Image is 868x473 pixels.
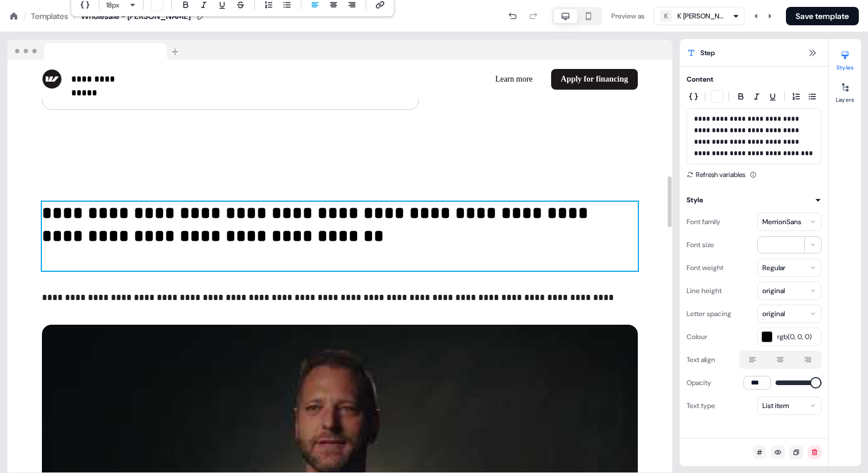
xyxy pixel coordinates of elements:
[687,213,720,231] div: Font family
[687,328,707,346] div: Colour
[687,194,821,206] button: Style
[687,236,714,254] div: Font size
[829,78,861,103] button: Layers
[700,47,715,59] span: Step
[762,400,789,412] div: List item
[687,74,714,85] div: Content
[687,169,745,180] button: Refresh variables
[762,216,801,228] div: MerrionSans
[687,259,723,277] div: Font weight
[762,308,785,320] div: original
[31,10,68,22] a: Templates
[23,10,26,22] div: /
[611,10,645,22] div: Preview as
[687,351,715,369] div: Text align
[786,7,859,25] button: Save template
[664,10,668,22] div: K
[777,331,817,343] span: rgb(0, 0, 0)
[677,10,723,22] div: K [PERSON_NAME]
[654,7,745,25] button: KK [PERSON_NAME]
[486,69,542,90] button: Learn more
[687,305,731,323] div: Letter spacing
[829,46,861,71] button: Styles
[687,374,711,392] div: Opacity
[757,328,821,346] button: rgb(0, 0, 0)
[551,69,638,90] button: Apply for financing
[762,262,785,274] div: Regular
[687,282,722,300] div: Line height
[344,69,638,90] div: Learn moreApply for financing
[687,397,715,415] div: Text type
[762,285,785,297] div: original
[757,213,821,231] button: MerrionSans
[7,40,184,60] img: Browser topbar
[687,194,703,206] div: Style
